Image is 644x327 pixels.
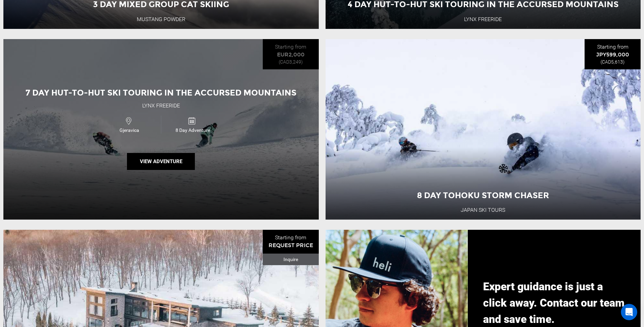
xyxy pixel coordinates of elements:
span: 7 Day Hut-to-Hut Ski Touring in the Accursed Mountains [25,88,296,98]
div: Lynx Freeride [142,102,180,110]
div: Open Intercom Messenger [621,304,637,320]
button: View Adventure [127,153,195,170]
span: Gjeravica [98,127,161,134]
span: 8 Day Adventure [161,127,224,134]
